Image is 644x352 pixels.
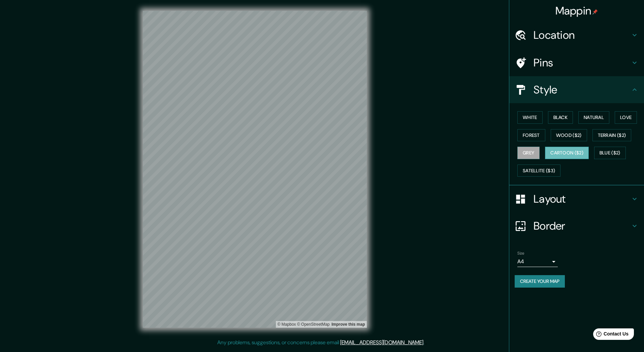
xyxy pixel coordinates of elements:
canvas: Map [143,11,367,328]
div: . [424,339,425,347]
iframe: Help widget launcher [584,326,637,345]
div: Layout [509,185,644,212]
button: Black [548,111,573,124]
label: Size [517,251,524,256]
div: Pins [509,49,644,76]
button: Cartoon ($2) [545,147,589,159]
div: . [425,339,427,347]
button: Love [615,111,637,124]
a: [EMAIL_ADDRESS][DOMAIN_NAME] [340,339,423,346]
a: Map feedback [331,322,365,327]
h4: Style [534,83,631,96]
button: Natural [578,111,609,124]
h4: Pins [534,56,631,69]
div: Style [509,76,644,103]
a: OpenStreetMap [297,322,330,327]
h4: Mappin [555,4,598,18]
h4: Layout [534,192,631,206]
a: Mapbox [278,322,296,327]
p: Any problems, suggestions, or concerns please email . [217,339,424,347]
img: pin-icon.png [592,9,598,14]
button: Terrain ($2) [592,129,632,142]
h4: Location [534,28,631,42]
button: Blue ($2) [594,147,626,159]
button: Create your map [515,275,565,288]
button: White [517,111,543,124]
button: Grey [517,147,540,159]
div: Border [509,212,644,239]
button: Satellite ($3) [517,165,560,177]
button: Wood ($2) [551,129,587,142]
div: Location [509,22,644,49]
div: A4 [517,256,558,267]
button: Forest [517,129,545,142]
h4: Border [534,219,631,233]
